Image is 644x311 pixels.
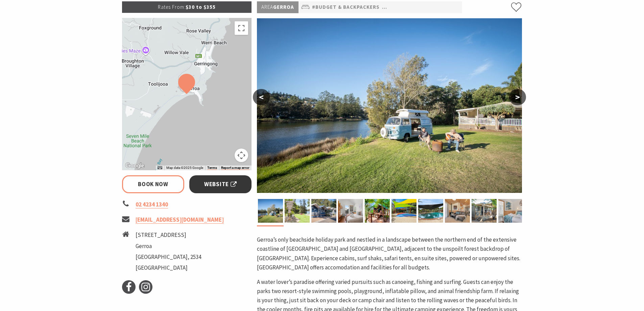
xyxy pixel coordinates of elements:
a: #Budget & backpackers [312,3,380,12]
img: Safari Tents at Seven Mile Beach Holiday Park [365,199,390,223]
button: Map camera controls [235,149,248,162]
a: #Camping & Holiday Parks [382,3,456,12]
img: jumping pillow [391,199,416,223]
span: Website [204,180,237,189]
a: Open this area in Google Maps (opens a new window) [124,161,146,170]
img: Welcome to Seven Mile Beach Holiday Park [285,199,310,223]
a: [EMAIL_ADDRESS][DOMAIN_NAME] [136,216,224,224]
a: #Cottages [458,3,489,12]
a: Report a map error [221,166,249,170]
img: Beachside Pool [418,199,443,223]
img: Combi Van, Camping, Caravanning, Sites along Crooked River at Seven Mile Beach Holiday Park [258,199,283,223]
img: Google [124,161,146,170]
p: Gerroa’s only beachside holiday park and nestled in a landscape between the northern end of the e... [257,235,522,272]
p: Gerroa [257,1,299,13]
li: [STREET_ADDRESS] [136,230,201,240]
img: Combi Van, Camping, Caravanning, Sites along Crooked River at Seven Mile Beach Holiday Park [257,18,522,193]
button: Keyboard shortcuts [158,165,162,170]
li: [GEOGRAPHIC_DATA], 2534 [136,252,201,262]
button: < [253,89,270,105]
a: Book Now [122,175,185,193]
span: Rates From: [158,4,186,10]
a: 02 4234 1340 [136,201,168,208]
button: Toggle fullscreen view [235,21,248,35]
span: Area [261,4,273,10]
li: Gerroa [136,242,201,251]
p: $30 to $355 [122,1,252,13]
a: Website [189,175,252,193]
img: Surf shak [311,199,336,223]
img: Couple on cabin deck at Seven Mile Beach Holiday Park [472,199,497,223]
button: > [509,89,526,105]
span: Map data ©2025 Google [166,166,203,170]
img: fireplace [445,199,470,223]
a: Terms (opens in new tab) [207,166,217,170]
img: shack 2 [338,199,363,223]
img: cabin bedroom [498,199,523,223]
li: [GEOGRAPHIC_DATA] [136,263,201,272]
